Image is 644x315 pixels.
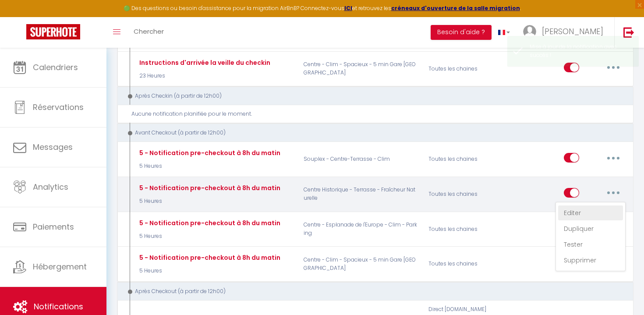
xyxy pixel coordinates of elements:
[344,4,352,12] a: ICI
[623,27,634,38] img: logout
[33,181,68,192] span: Analytics
[131,110,626,118] div: Aucune notification planifiée pour le moment.
[517,17,614,48] a: ... [PERSON_NAME]
[137,72,270,80] p: 23 Heures
[298,56,423,81] p: Centre - Clim - Spacieux - 5 min Gare [GEOGRAPHIC_DATA]
[33,261,87,272] span: Hébergement
[298,216,423,242] p: Centre - Esplanade de l'Europe - Clim - Parking
[137,267,280,275] p: 5 Heures
[137,162,280,170] p: 5 Heures
[127,17,170,48] a: Chercher
[298,146,423,172] p: Souplex - Centre-Terrasse - Clim
[125,129,616,137] div: Avant Checkout (à partir de 12h00)
[137,232,280,241] p: 5 Heures
[391,4,520,12] a: créneaux d'ouverture de la salle migration
[558,205,623,220] a: Editer
[137,197,280,205] p: 5 Heures
[423,146,506,172] div: Toutes les chaines
[137,218,280,228] div: 5 - Notification pre-checkout à 8h du matin
[423,216,506,242] div: Toutes les chaines
[33,102,84,113] span: Réservations
[523,25,536,38] img: ...
[298,181,423,207] p: Centre Historique - Terrasse - Fraîcheur Naturelle
[137,183,280,193] div: 5 - Notification pre-checkout à 8h du matin
[125,92,616,100] div: Après Checkin (à partir de 12h00)
[33,221,74,232] span: Paiements
[26,24,80,39] img: Super Booking
[137,148,280,158] div: 5 - Notification pre-checkout à 8h du matin
[530,43,630,60] div: Mise à jour de la notification avec succès !
[125,287,616,296] div: Après Checkout (à partir de 12h00)
[423,181,506,207] div: Toutes les chaines
[33,142,73,152] span: Messages
[137,253,280,262] div: 5 - Notification pre-checkout à 8h du matin
[542,26,603,37] span: [PERSON_NAME]
[137,58,270,67] div: Instructions d'arrivée la veille du checkin
[558,237,623,252] a: Tester
[33,62,78,73] span: Calendriers
[423,56,506,81] div: Toutes les chaines
[558,221,623,236] a: Dupliquer
[134,27,164,36] span: Chercher
[423,251,506,277] div: Toutes les chaines
[607,276,637,308] iframe: Chat
[298,251,423,277] p: Centre - Clim - Spacieux - 5 min Gare [GEOGRAPHIC_DATA]
[431,25,492,40] button: Besoin d'aide ?
[7,4,33,30] button: Ouvrir le widget de chat LiveChat
[558,253,623,268] a: Supprimer
[34,301,83,312] span: Notifications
